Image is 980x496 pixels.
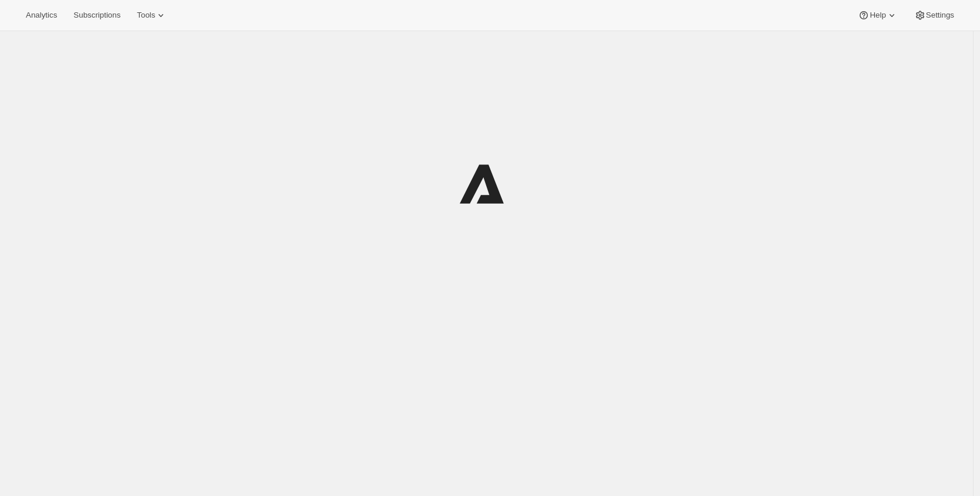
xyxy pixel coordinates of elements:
button: Tools [130,7,174,23]
button: Analytics [19,7,64,23]
span: Tools [137,11,155,20]
span: Help [870,11,885,20]
button: Subscriptions [66,7,127,23]
button: Settings [907,7,961,23]
span: Settings [926,11,954,20]
span: Analytics [26,11,57,20]
button: Help [851,7,904,23]
span: Subscriptions [73,11,120,20]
